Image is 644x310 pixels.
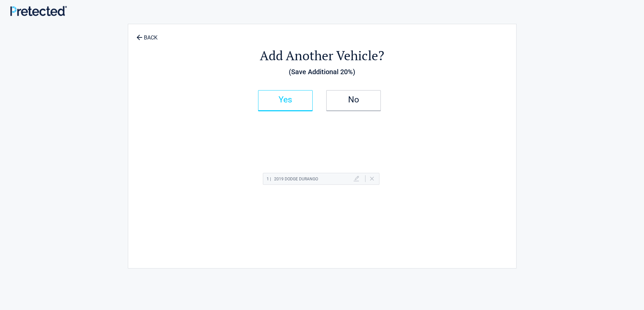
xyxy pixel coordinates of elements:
span: 1 | [267,177,271,181]
h2: 2019 Dodge DURANGO [267,175,318,183]
a: BACK [135,29,159,40]
img: Main Logo [10,6,67,16]
h2: Yes [265,97,305,102]
h2: No [333,97,374,102]
h2: Add Another Vehicle? [166,47,479,64]
h3: (Save Additional 20%) [166,66,479,78]
a: Delete [370,177,374,181]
